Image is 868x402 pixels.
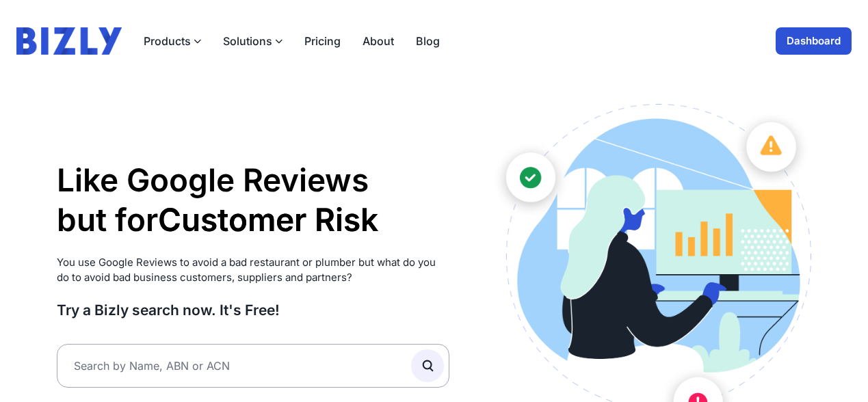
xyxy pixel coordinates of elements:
button: Solutions [223,33,282,49]
li: Customer Risk [158,200,378,240]
h1: Like Google Reviews but for [57,161,450,239]
a: Pricing [304,33,341,49]
a: About [363,33,394,49]
h3: Try a Bizly search now. It's Free! [57,301,450,319]
a: Dashboard [776,27,852,55]
button: Products [144,33,201,49]
p: You use Google Reviews to avoid a bad restaurant or plumber but what do you do to avoid bad busin... [57,255,450,286]
input: Search by Name, ABN or ACN [57,344,450,388]
a: Blog [416,33,440,49]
